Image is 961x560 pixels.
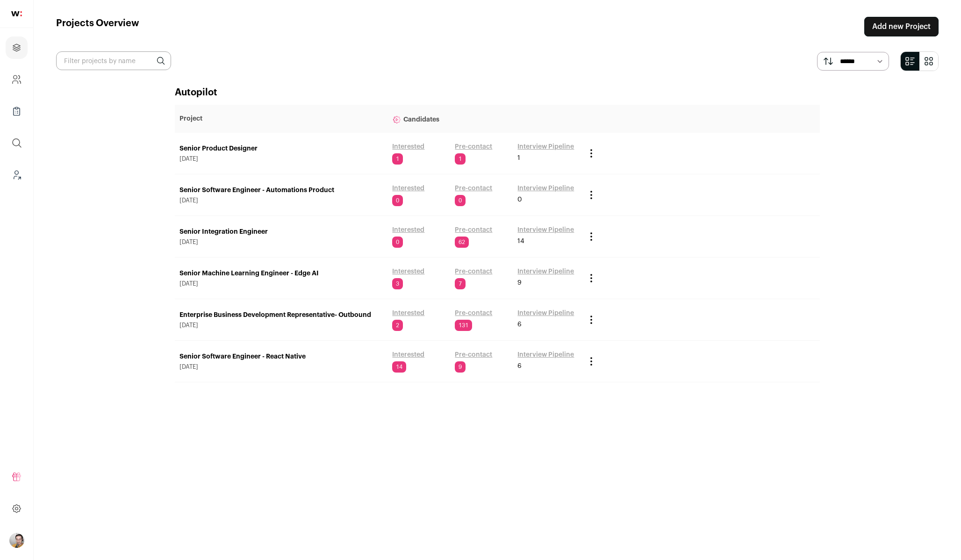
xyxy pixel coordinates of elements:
button: Project Actions [586,356,597,367]
a: Pre-contact [455,267,492,276]
img: 144000-medium_jpg [9,533,24,548]
p: Candidates [392,109,576,128]
span: 0 [392,195,403,206]
a: Interested [392,267,424,276]
button: Project Actions [586,231,597,242]
h1: Projects Overview [56,17,139,36]
span: 1 [455,153,466,165]
a: Pre-contact [455,309,492,318]
a: Senior Product Designer [179,144,383,153]
a: Enterprise Business Development Representative- Outbound [179,310,383,320]
a: Senior Machine Learning Engineer - Edge AI [179,269,383,278]
span: 3 [392,278,403,289]
span: [DATE] [179,155,383,163]
span: [DATE] [179,238,383,246]
button: Open dropdown [9,533,24,548]
span: 6 [517,361,522,371]
a: Pre-contact [455,225,492,235]
a: Interview Pipeline [517,225,574,235]
a: Interview Pipeline [517,309,574,318]
a: Pre-contact [455,350,492,359]
button: Project Actions [586,148,597,159]
span: [DATE] [179,280,383,287]
a: Senior Integration Engineer [179,227,383,237]
span: 6 [517,320,522,329]
span: 131 [455,320,472,331]
p: Project [179,114,383,123]
span: 0 [455,195,466,206]
span: 0 [392,237,403,248]
a: Leads (Backoffice) [6,164,28,186]
a: Company and ATS Settings [6,68,28,91]
a: Pre-contact [455,142,492,151]
span: 1 [517,153,520,163]
img: wellfound-shorthand-0d5821cbd27db2630d0214b213865d53afaa358527fdda9d0ea32b1df1b89c2c.svg [11,11,22,16]
a: Interested [392,142,424,151]
a: Senior Software Engineer - Automations Product [179,186,383,195]
a: Senior Software Engineer - React Native [179,352,383,361]
input: Filter projects by name [56,51,171,70]
h2: Autopilot [175,86,820,99]
a: Interested [392,184,424,193]
span: [DATE] [179,322,383,329]
a: Interested [392,309,424,318]
span: 14 [392,361,406,373]
a: Interested [392,350,424,359]
button: Project Actions [586,273,597,284]
span: 9 [455,361,466,373]
span: 1 [392,153,403,165]
a: Interested [392,225,424,235]
a: Interview Pipeline [517,350,574,359]
span: 0 [517,195,522,204]
span: 2 [392,320,403,331]
a: Pre-contact [455,184,492,193]
a: Interview Pipeline [517,142,574,151]
span: [DATE] [179,363,383,371]
span: 7 [455,278,466,289]
a: Company Lists [6,100,28,122]
a: Add new Project [864,17,939,36]
span: 9 [517,278,522,287]
span: 62 [455,237,469,248]
button: Project Actions [586,189,597,201]
a: Projects [6,36,28,59]
span: [DATE] [179,197,383,204]
a: Interview Pipeline [517,184,574,193]
button: Project Actions [586,314,597,325]
a: Interview Pipeline [517,267,574,276]
span: 14 [517,237,524,246]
